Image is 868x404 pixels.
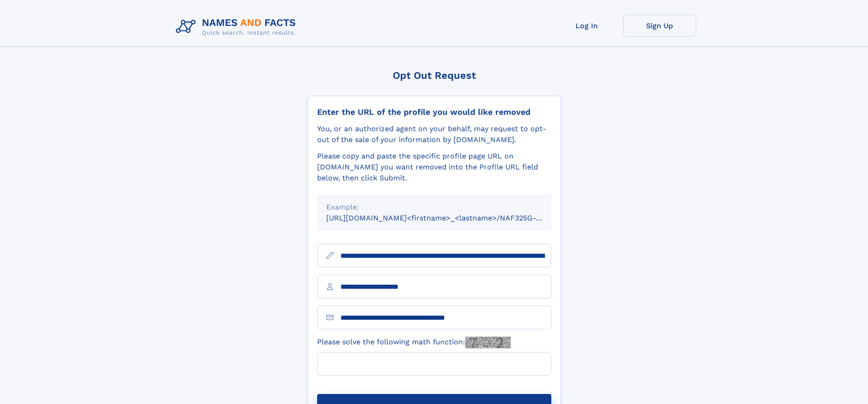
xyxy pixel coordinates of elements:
a: Log In [550,15,623,37]
div: Please copy and paste the specific profile page URL on [DOMAIN_NAME] you want removed into the Pr... [317,151,551,184]
div: Enter the URL of the profile you would like removed [317,107,551,117]
div: Example: [326,202,542,213]
a: Sign Up [623,15,696,37]
div: Opt Out Request [308,70,561,81]
label: Please solve the following math function: [317,337,511,348]
img: Logo Names and Facts [172,15,303,39]
small: [URL][DOMAIN_NAME]<firstname>_<lastname>/NAF325G-xxxxxxxx [326,214,569,222]
div: You, or an authorized agent on your behalf, may request to opt-out of the sale of your informatio... [317,123,551,145]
